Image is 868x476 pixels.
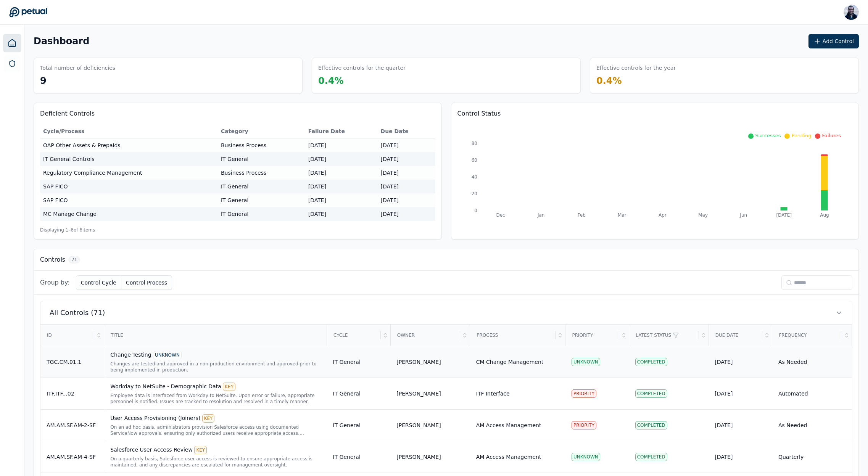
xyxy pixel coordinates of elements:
div: Latest Status [630,325,699,346]
td: IT General [327,378,391,409]
div: Changes are tested and approved in a non-production environment and approved prior to being imple... [110,361,320,373]
span: Group by: [40,278,70,287]
tspan: Aug [820,212,829,218]
tspan: Jun [739,212,747,218]
td: As Needed [772,346,852,378]
div: AM.AM.SF.AM-4-SF [47,453,98,461]
div: [DATE] [715,358,766,366]
div: Completed [635,453,667,461]
tspan: 0 [474,208,477,213]
td: [DATE] [378,166,435,180]
td: IT General [218,152,305,166]
tspan: May [698,212,708,218]
span: Pending [791,133,811,138]
tspan: Apr [659,212,667,218]
h1: Dashboard [34,35,89,47]
td: [DATE] [305,166,378,180]
td: Automated [772,378,852,409]
span: Failures [822,133,841,138]
div: CM Change Management [476,358,544,366]
a: SOC 1 Reports [4,55,21,72]
button: Add Control [808,34,859,48]
td: [DATE] [305,152,378,166]
span: 0.4 % [596,76,622,86]
tspan: 40 [471,174,477,180]
div: KEY [202,414,215,423]
h3: Deficient Controls [40,109,435,118]
button: Control Cycle [76,275,121,290]
div: UNKNOWN [572,358,600,366]
td: IT General [327,441,391,473]
td: SAP FICO [40,180,218,193]
tspan: 20 [471,191,477,196]
td: IT General [327,346,391,378]
td: [DATE] [305,138,378,153]
h3: Controls [40,255,65,264]
td: [DATE] [378,207,435,221]
td: [DATE] [378,152,435,166]
td: [DATE] [378,193,435,207]
td: IT General [218,180,305,193]
tspan: Dec [496,212,505,218]
td: Business Process [218,138,305,153]
span: Successes [755,133,781,138]
div: Due Date [709,325,763,346]
button: Control Process [121,275,172,290]
div: Employee data is interfaced from Workday to NetSuite. Upon error or failure, appropriate personne... [110,392,320,405]
td: [DATE] [305,180,378,193]
td: Regulatory Compliance Management [40,166,218,180]
div: Title [105,325,326,346]
div: [PERSON_NAME] [396,453,441,461]
span: 9 [40,76,47,86]
div: Completed [635,358,667,366]
div: [DATE] [715,421,766,429]
div: Change Testing [110,351,320,359]
tspan: Mar [618,212,626,218]
td: [DATE] [378,138,435,153]
div: AM.AM.SF.AM-2-SF [47,421,98,429]
div: Cycle [327,325,381,346]
td: [DATE] [305,207,378,221]
div: Completed [635,421,667,429]
td: IT General [218,193,305,207]
a: Dashboard [3,34,21,52]
td: IT General Controls [40,152,218,166]
th: Failure Date [305,124,378,138]
div: Completed [635,389,667,398]
div: Owner [391,325,460,346]
button: All Controls (71) [40,301,852,324]
div: PRIORITY [572,421,596,429]
th: Category [218,124,305,138]
h3: Total number of deficiencies [40,64,115,72]
span: All Controls (71) [50,307,105,318]
td: Quarterly [772,441,852,473]
td: IT General [218,207,305,221]
td: [DATE] [378,180,435,193]
div: Frequency [773,325,842,346]
div: On an ad hoc basis, administrators provision Salesforce access using documented ServiceNow approv... [110,424,320,436]
h3: Effective controls for the year [596,64,676,72]
img: Roberto Fernandez [844,5,859,20]
div: UNKNOWN [572,453,600,461]
div: [PERSON_NAME] [396,390,441,397]
td: [DATE] [305,193,378,207]
td: SAP FICO [40,193,218,207]
div: AM Access Management [476,421,541,429]
div: On a quarterly basis, Salesforce user access is reviewed to ensure appropriate access is maintain... [110,456,320,468]
tspan: 60 [471,158,477,163]
td: Business Process [218,166,305,180]
div: KEY [223,383,235,391]
span: Displaying 1– 6 of 6 items [40,227,95,233]
div: Salesforce User Access Review [110,446,320,454]
div: Priority [566,325,619,346]
div: Workday to NetSuite - Demographic Data [110,383,320,391]
th: Cycle/Process [40,124,218,138]
div: TGC.CM.01.1 [47,358,98,366]
tspan: 80 [471,141,477,146]
div: AM Access Management [476,453,541,461]
td: OAP Other Assets & Prepaids [40,138,218,153]
div: [DATE] [715,453,766,461]
h3: Control Status [457,109,853,118]
div: [DATE] [715,390,766,397]
div: PRIORITY [572,389,596,398]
